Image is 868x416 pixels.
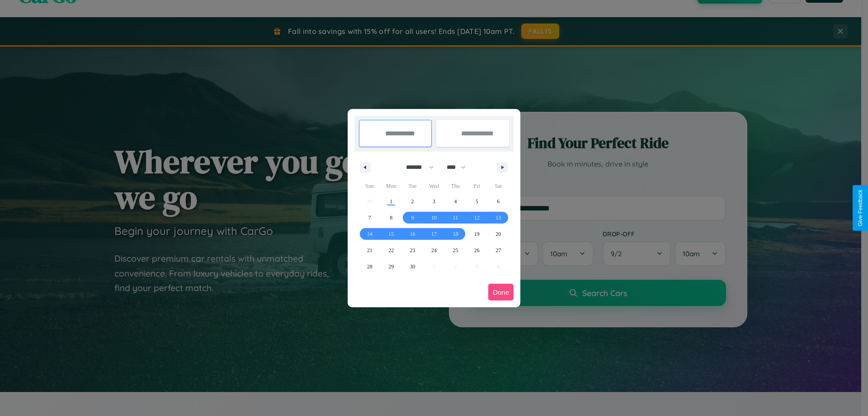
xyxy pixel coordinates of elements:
span: 21 [367,242,373,258]
span: 4 [454,193,457,210]
button: 30 [402,258,423,275]
span: 9 [411,210,414,226]
span: 11 [453,210,458,226]
button: 16 [402,226,423,242]
span: 26 [474,242,480,258]
button: 2 [402,193,423,210]
button: 15 [380,226,401,242]
span: 25 [453,242,458,258]
span: Mon [380,179,401,193]
span: 7 [368,210,371,226]
span: 8 [390,210,392,226]
button: 25 [445,242,466,258]
button: 7 [359,210,380,226]
button: 29 [380,258,401,275]
span: Fri [466,179,487,193]
span: Thu [445,179,466,193]
div: Give Feedback [857,190,863,226]
button: 14 [359,226,380,242]
button: 21 [359,242,380,258]
span: 1 [390,193,392,210]
button: 8 [380,210,401,226]
button: 20 [488,226,509,242]
span: 5 [476,193,478,210]
button: 12 [466,210,487,226]
span: 17 [431,226,437,242]
span: 28 [367,258,373,275]
button: 11 [445,210,466,226]
span: Wed [423,179,444,193]
span: 10 [431,210,437,226]
button: 27 [488,242,509,258]
span: 3 [433,193,435,210]
span: 20 [495,226,501,242]
span: 13 [495,210,501,226]
button: 13 [488,210,509,226]
button: 22 [380,242,401,258]
button: 26 [466,242,487,258]
span: Tue [402,179,423,193]
button: 9 [402,210,423,226]
button: Done [488,284,514,301]
span: 23 [410,242,415,258]
button: 24 [423,242,444,258]
button: 10 [423,210,444,226]
button: 17 [423,226,444,242]
button: 6 [488,193,509,210]
span: 29 [388,258,394,275]
span: 16 [410,226,415,242]
button: 18 [445,226,466,242]
span: 2 [411,193,414,210]
span: 24 [431,242,437,258]
button: 19 [466,226,487,242]
button: 28 [359,258,380,275]
span: 15 [388,226,394,242]
span: 6 [497,193,500,210]
span: Sat [488,179,509,193]
span: 22 [388,242,394,258]
span: 18 [453,226,458,242]
span: 12 [474,210,480,226]
span: 19 [474,226,480,242]
span: 27 [495,242,501,258]
button: 5 [466,193,487,210]
button: 1 [380,193,401,210]
span: 14 [367,226,373,242]
button: 23 [402,242,423,258]
button: 4 [445,193,466,210]
button: 3 [423,193,444,210]
span: Sun [359,179,380,193]
span: 30 [410,258,415,275]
